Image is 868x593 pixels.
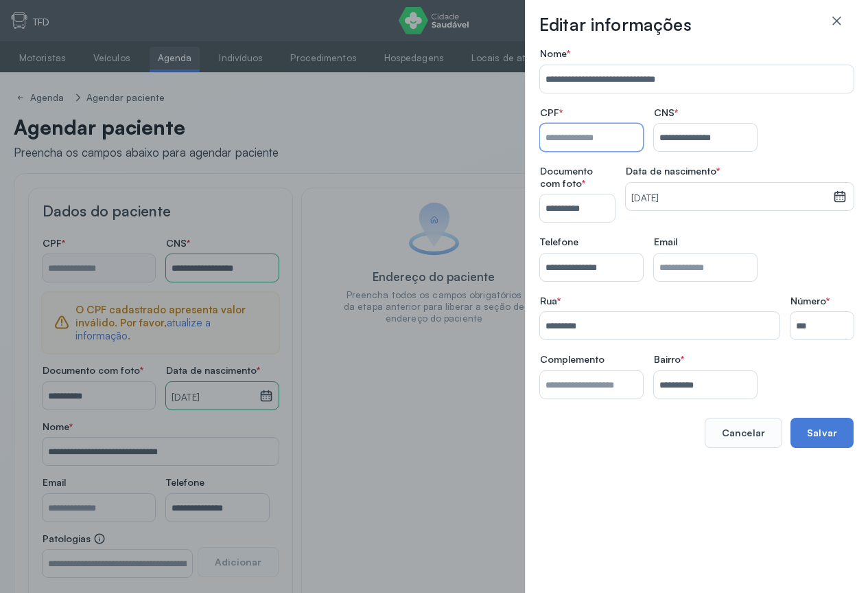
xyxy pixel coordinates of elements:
span: Documento com foto [540,165,615,189]
span: Número [790,295,830,307]
span: Email [654,236,677,248]
span: Rua [540,295,561,307]
span: Telefone [540,236,578,248]
button: Salvar [790,418,854,448]
span: Complemento [540,353,605,366]
span: Bairro [654,353,684,366]
span: Nome [540,47,570,60]
small: [DATE] [631,192,828,205]
span: CPF [540,107,563,119]
h3: Editar informações [539,14,692,36]
span: Data de nascimento [626,165,720,177]
span: CNS [654,107,678,119]
button: Cancelar [705,418,782,448]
